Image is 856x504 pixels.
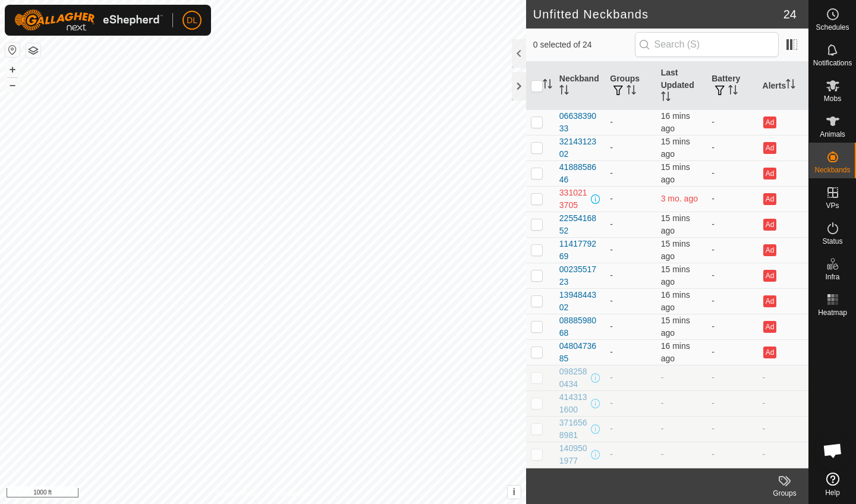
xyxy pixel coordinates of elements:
td: - [707,135,757,160]
td: - [707,160,757,186]
span: DL [187,14,197,27]
div: 2255416852 [559,212,600,237]
td: - [605,288,656,314]
div: 0286324505 [559,468,588,493]
td: - [707,263,757,288]
div: 1409501977 [559,442,588,467]
input: Search (S) [635,32,779,57]
div: 3310213705 [559,187,588,212]
span: 4 Oct 2025 at 11:55 am [661,111,690,133]
td: - [605,160,656,186]
span: Notifications [813,59,852,67]
td: - [758,467,808,493]
div: Open chat [815,433,851,468]
span: 4 Oct 2025 at 11:55 am [661,316,690,338]
td: - [707,237,757,263]
span: Help [825,489,840,496]
span: 4 Oct 2025 at 11:56 am [661,137,690,159]
span: 4 Oct 2025 at 11:55 am [661,341,690,363]
td: - [605,109,656,135]
span: 0 selected of 24 [533,39,635,51]
td: - [605,339,656,365]
td: - [605,416,656,442]
h2: Unfitted Neckbands [533,7,783,21]
div: Groups [761,488,808,499]
td: - [707,109,757,135]
div: 0982580434 [559,366,588,390]
button: Ad [763,346,776,358]
button: Ad [763,116,776,128]
td: - [605,263,656,288]
div: 1141779269 [559,238,600,263]
button: Ad [763,219,776,231]
td: - [605,237,656,263]
img: Gallagher Logo [14,10,163,31]
td: - [758,390,808,416]
button: – [5,78,20,92]
td: - [605,365,656,390]
span: Infra [825,273,839,281]
span: - [661,449,664,459]
p-sorticon: Activate to sort [786,81,795,90]
button: Ad [763,168,776,179]
span: - [661,424,664,433]
td: - [605,212,656,237]
div: 4188858646 [559,161,600,186]
td: - [707,339,757,365]
button: Ad [763,244,776,256]
span: Neckbands [814,166,850,174]
button: i [508,486,521,499]
td: - [707,212,757,237]
td: - [758,365,808,390]
td: - [758,416,808,442]
button: + [5,62,20,77]
div: 4143131600 [559,391,588,416]
span: - [661,398,664,408]
th: Groups [605,62,656,110]
span: Status [822,238,842,245]
td: - [605,442,656,467]
span: 4 Oct 2025 at 11:56 am [661,264,690,286]
div: 3214312302 [559,136,600,160]
p-sorticon: Activate to sort [627,87,636,96]
p-sorticon: Activate to sort [728,87,738,96]
button: Ad [763,295,776,307]
td: - [707,186,757,212]
a: Help [809,468,856,501]
div: 0480473685 [559,340,600,365]
p-sorticon: Activate to sort [559,87,569,96]
span: 4 Oct 2025 at 11:56 am [661,213,690,235]
td: - [707,365,757,390]
p-sorticon: Activate to sort [661,93,671,103]
span: 4 Oct 2025 at 11:55 am [661,290,690,312]
div: 3716568981 [559,417,588,442]
p-sorticon: Activate to sort [543,81,552,90]
div: 0663839033 [559,110,600,135]
th: Battery [707,62,757,110]
span: 3 Jul 2025 at 7:26 am [661,194,698,203]
a: Privacy Policy [216,489,260,499]
td: - [707,314,757,339]
td: - [605,390,656,416]
span: Schedules [816,24,849,31]
td: - [707,467,757,493]
span: VPs [826,202,839,209]
button: Ad [763,270,776,282]
span: i [513,487,515,497]
a: Contact Us [275,489,310,499]
span: Animals [820,131,845,138]
button: Ad [763,321,776,333]
td: - [605,314,656,339]
td: - [707,442,757,467]
span: Mobs [824,95,841,102]
td: - [758,442,808,467]
td: - [605,135,656,160]
td: - [707,288,757,314]
button: Ad [763,142,776,154]
span: - [661,373,664,382]
th: Alerts [758,62,808,110]
td: - [605,467,656,493]
span: Heatmap [818,309,847,316]
span: 4 Oct 2025 at 11:56 am [661,162,690,184]
div: 1394844302 [559,289,600,314]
